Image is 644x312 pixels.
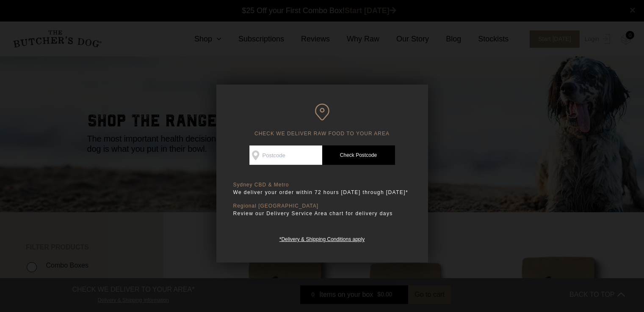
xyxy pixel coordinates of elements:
[233,209,411,218] p: Review our Delivery Service Area chart for delivery days
[233,188,411,197] p: We deliver your order within 72 hours [DATE] through [DATE]*
[249,145,322,165] input: Postcode
[233,182,411,188] p: Sydney CBD & Metro
[322,145,395,165] a: Check Postcode
[233,104,411,137] h6: CHECK WE DELIVER RAW FOOD TO YOUR AREA
[233,203,411,209] p: Regional [GEOGRAPHIC_DATA]
[279,234,365,242] a: *Delivery & Shipping Conditions apply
